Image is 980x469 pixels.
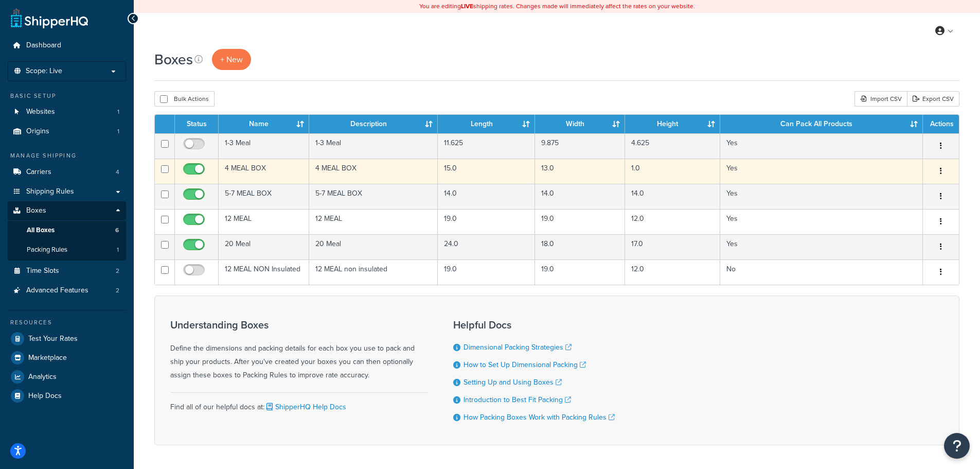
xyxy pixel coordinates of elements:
a: All Boxes 6 [8,221,126,240]
h3: Helpful Docs [453,319,615,331]
td: 4 MEAL BOX [219,159,309,184]
b: LIVE [461,2,473,11]
td: 19.0 [438,259,535,285]
span: + New [220,54,243,65]
span: Origins [26,127,49,136]
span: All Boxes [27,226,55,235]
td: 24.0 [438,234,535,259]
li: Packing Rules [8,240,126,259]
td: 1.0 [625,159,720,184]
a: Shipping Rules [8,182,126,201]
td: 20 Meal [309,234,438,259]
a: Test Your Rates [8,329,126,348]
li: All Boxes [8,221,126,240]
span: Carriers [26,168,51,177]
span: Websites [26,108,55,116]
td: 12 MEAL NON Insulated [219,259,309,285]
span: Shipping Rules [26,187,74,196]
li: Boxes [8,201,126,260]
div: Define the dimensions and packing details for each box you use to pack and ship your products. Af... [170,319,427,382]
td: 18.0 [535,234,625,259]
td: 1-3 Meal [309,133,438,159]
a: Dashboard [8,36,126,55]
a: Dimensional Packing Strategies [464,342,572,353]
button: Open Resource Center [944,433,970,459]
li: Time Slots [8,262,126,281]
a: Carriers 4 [8,163,126,182]
td: Yes [720,159,923,184]
a: Boxes [8,201,126,220]
td: 14.0 [625,184,720,209]
td: 5-7 MEAL BOX [219,184,309,209]
span: 2 [116,286,119,295]
span: Packing Rules [27,246,67,254]
span: Boxes [26,206,46,215]
li: Carriers [8,163,126,182]
td: 12 MEAL [219,209,309,234]
a: Marketplace [8,349,126,367]
span: Marketplace [28,354,67,362]
td: 4 MEAL BOX [309,159,438,184]
td: 14.0 [438,184,535,209]
div: Find all of our helpful docs at: [170,392,427,414]
th: Width : activate to sort column ascending [535,115,625,133]
td: Yes [720,133,923,159]
a: Time Slots 2 [8,262,126,281]
td: 12.0 [625,259,720,285]
th: Description : activate to sort column ascending [309,115,438,133]
a: Websites 1 [8,102,126,121]
td: Yes [720,234,923,259]
th: Actions [923,115,959,133]
div: Import CSV [854,91,907,107]
span: 1 [117,108,119,116]
button: Bulk Actions [154,91,215,107]
a: Advanced Features 2 [8,281,126,300]
th: Can Pack All Products : activate to sort column ascending [720,115,923,133]
h1: Boxes [154,49,193,70]
a: Analytics [8,368,126,386]
td: 12 MEAL [309,209,438,234]
a: Help Docs [8,387,126,405]
td: No [720,259,923,285]
td: 14.0 [535,184,625,209]
div: Manage Shipping [8,151,126,160]
a: Setting Up and Using Boxes [464,377,562,388]
a: How to Set Up Dimensional Packing [464,359,586,370]
td: Yes [720,209,923,234]
a: Export CSV [907,91,959,107]
span: 2 [116,267,119,275]
li: Websites [8,102,126,121]
span: Time Slots [26,267,59,275]
span: Help Docs [28,392,62,401]
span: 1 [117,127,119,136]
td: Yes [720,184,923,209]
td: 12 MEAL non insulated [309,259,438,285]
th: Length : activate to sort column ascending [438,115,535,133]
h3: Understanding Boxes [170,319,427,331]
span: Advanced Features [26,286,88,295]
a: Packing Rules 1 [8,240,126,259]
td: 15.0 [438,159,535,184]
a: Introduction to Best Fit Packing [464,394,571,405]
td: 20 Meal [219,234,309,259]
a: How Packing Boxes Work with Packing Rules [464,412,615,423]
a: + New [212,49,251,70]
span: Scope: Live [26,67,62,76]
span: Test Your Rates [28,335,78,343]
div: Basic Setup [8,92,126,100]
td: 9.875 [535,133,625,159]
td: 17.0 [625,234,720,259]
td: 13.0 [535,159,625,184]
th: Status [175,115,219,133]
li: Advanced Features [8,281,126,300]
td: 19.0 [535,209,625,234]
td: 5-7 MEAL BOX [309,184,438,209]
th: Height : activate to sort column ascending [625,115,720,133]
a: ShipperHQ Home [11,8,88,28]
